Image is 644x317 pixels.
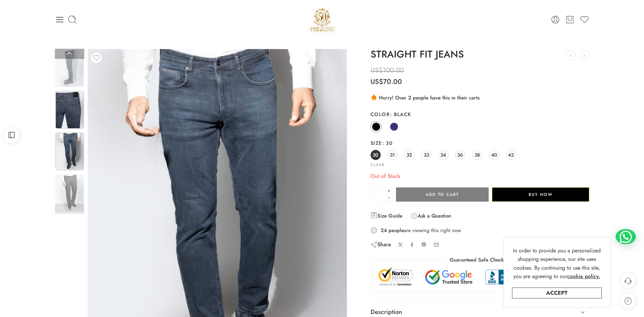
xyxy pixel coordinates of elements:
span: 33 [424,150,429,159]
a: cookie policy. [567,272,600,281]
a: Login / Register [551,15,560,24]
div: Hurry! Over 2 people have this in their carts [371,93,590,101]
div: are viewing this right now [371,227,590,234]
button: Add to cart [396,187,489,202]
a: Ask a Question [411,212,451,220]
strong: people [388,227,404,234]
a: 32 [404,150,415,160]
a: 40 [489,150,499,160]
span: US$ [371,77,383,87]
span: 30 [373,150,378,159]
img: jeans-straight-fit-for-men-001-scaled-1.jpg [55,91,84,129]
span: 32 [406,150,412,159]
span: 34 [440,150,446,159]
img: jeans-straight-fit-for-men-001-scaled-1.jpg [55,174,84,212]
span: 36 [457,150,463,159]
strong: 24 [381,227,387,234]
a: Accept [512,288,602,298]
a: Clear options [371,163,385,167]
span: US$ [371,65,383,75]
img: jeans-straight-fit-for-men-001-scaled-1.jpg [55,49,84,87]
a: 34 [438,150,448,160]
img: jeans-straight-fit-for-men-001-scaled-1.jpg [55,133,84,170]
img: Trust [377,267,583,287]
a: 33 [421,150,431,160]
span: 42 [508,150,514,159]
a: 30 [371,150,381,160]
span: Black [390,111,412,118]
a: Pin on Pinterest [421,242,427,247]
input: Product quantity [371,187,386,202]
span: 38 [474,150,480,159]
p: Out of Stock [371,172,590,181]
a: Size Guide [371,212,402,220]
a: Pellini - [308,5,337,34]
label: Size [371,140,590,146]
bdi: 100.00 [371,65,404,75]
a: Share on X [398,242,403,247]
a: Wishlist [580,15,589,24]
legend: Guaranteed Safe Checkout [446,256,514,264]
a: Cart [565,15,575,24]
a: 31 [387,150,398,160]
span: 30 [382,139,393,146]
span: In order to provide you a personalized shopping experience, our site uses cookies. By continuing ... [513,247,601,280]
button: Buy Now [492,187,589,202]
img: Pellini [308,5,337,34]
a: Share on Facebook [409,242,415,247]
div: Share [371,241,391,248]
span: 31 [390,150,395,159]
a: Email to your friends [434,242,439,248]
bdi: 70.00 [371,77,402,87]
label: Color [371,111,590,118]
a: 36 [455,150,465,160]
a: 42 [506,150,516,160]
span: 40 [491,150,497,159]
h1: STRAIGHT FIT JEANS [371,49,590,60]
a: 38 [472,150,482,160]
